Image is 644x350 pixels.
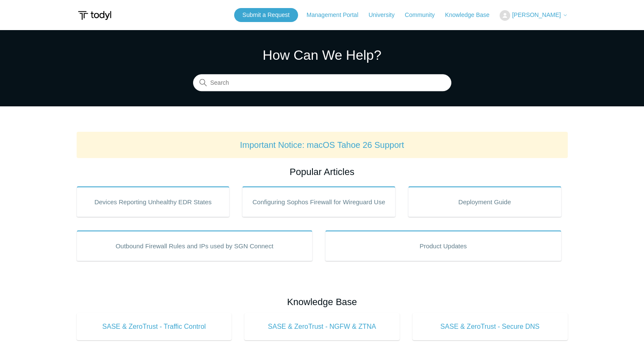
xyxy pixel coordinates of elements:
[512,11,561,18] span: [PERSON_NAME]
[77,231,313,261] a: Outbound Firewall Rules and IPs used by SGN Connect
[325,231,561,261] a: Product Updates
[412,313,568,340] a: SASE & ZeroTrust - Secure DNS
[242,186,395,217] a: Configuring Sophos Firewall for Wireguard Use
[307,11,367,19] a: Management Portal
[500,10,567,21] button: [PERSON_NAME]
[89,322,219,332] span: SASE & ZeroTrust - Traffic Control
[77,186,230,217] a: Devices Reporting Unhealthy EDR States
[244,313,400,340] a: SASE & ZeroTrust - NGFW & ZTNA
[193,45,451,65] h1: How Can We Help?
[77,165,568,179] h2: Popular Articles
[368,11,403,19] a: University
[257,322,387,332] span: SASE & ZeroTrust - NGFW & ZTNA
[77,295,568,309] h2: Knowledge Base
[193,75,451,92] input: Search
[77,8,113,23] img: Todyl Support Center Help Center home page
[408,186,561,217] a: Deployment Guide
[240,140,404,150] a: Important Notice: macOS Tahoe 26 Support
[77,313,232,340] a: SASE & ZeroTrust - Traffic Control
[425,322,555,332] span: SASE & ZeroTrust - Secure DNS
[405,11,443,19] a: Community
[234,8,298,22] a: Submit a Request
[445,11,498,19] a: Knowledge Base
